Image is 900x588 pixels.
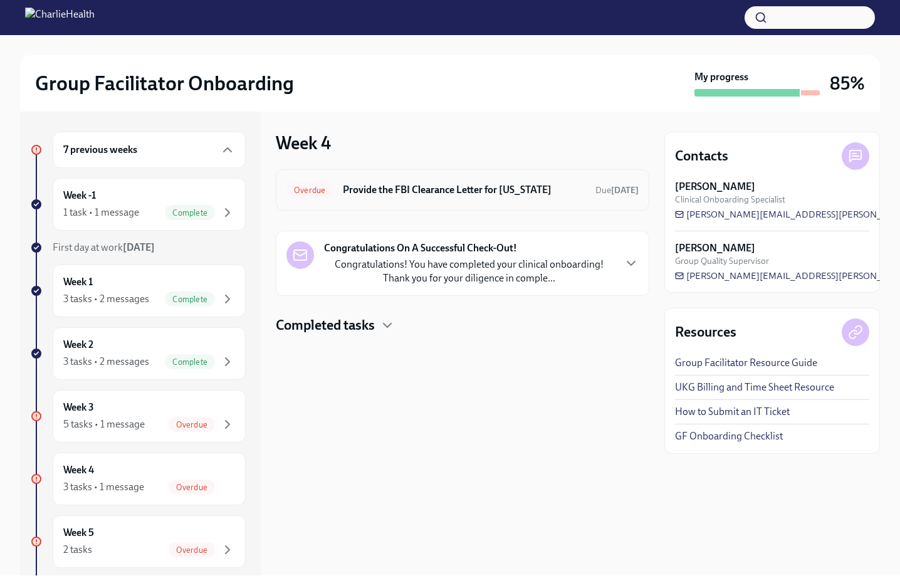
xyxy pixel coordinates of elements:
[611,185,639,196] strong: [DATE]
[30,515,246,568] a: Week 52 tasksOverdue
[169,483,215,492] span: Overdue
[63,275,93,289] h6: Week 1
[830,72,865,95] h3: 85%
[25,8,95,28] img: CharlieHealth
[63,143,137,157] h6: 7 previous weeks
[694,70,748,84] strong: My progress
[30,265,246,317] a: Week 13 tasks • 2 messagesComplete
[63,463,94,477] h6: Week 4
[324,258,614,285] p: Congratulations! You have completed your clinical onboarding! Thank you for your diligence in com...
[53,241,155,253] span: First day at work
[675,180,755,194] strong: [PERSON_NAME]
[165,357,215,367] span: Complete
[63,206,139,219] div: 1 task • 1 message
[675,405,790,419] a: How to Submit an IT Ticket
[165,208,215,218] span: Complete
[30,327,246,380] a: Week 23 tasks • 2 messagesComplete
[675,381,834,394] a: UKG Billing and Time Sheet Resource
[165,295,215,304] span: Complete
[595,185,639,196] span: Due
[63,480,144,494] div: 3 tasks • 1 message
[675,147,728,165] h4: Contacts
[123,241,155,253] strong: [DATE]
[53,132,246,168] div: 7 previous weeks
[30,178,246,231] a: Week -11 task • 1 messageComplete
[30,453,246,505] a: Week 43 tasks • 1 messageOverdue
[324,241,517,255] strong: Congratulations On A Successful Check-Out!
[595,184,639,196] span: July 15th, 2025 10:00
[276,316,375,335] h4: Completed tasks
[675,429,783,443] a: GF Onboarding Checklist
[675,323,736,342] h4: Resources
[30,390,246,443] a: Week 35 tasks • 1 messageOverdue
[343,183,585,197] h6: Provide the FBI Clearance Letter for [US_STATE]
[63,338,93,352] h6: Week 2
[276,132,331,154] h3: Week 4
[675,255,769,267] span: Group Quality Supervisor
[63,189,96,202] h6: Week -1
[169,545,215,555] span: Overdue
[675,241,755,255] strong: [PERSON_NAME]
[169,420,215,429] span: Overdue
[286,180,639,200] a: OverdueProvide the FBI Clearance Letter for [US_STATE]Due[DATE]
[63,292,149,306] div: 3 tasks • 2 messages
[63,526,94,540] h6: Week 5
[276,316,649,335] div: Completed tasks
[63,355,149,369] div: 3 tasks • 2 messages
[63,417,145,431] div: 5 tasks • 1 message
[286,186,333,195] span: Overdue
[30,241,246,255] a: First day at work[DATE]
[63,401,94,414] h6: Week 3
[63,543,92,557] div: 2 tasks
[675,194,785,206] span: Clinical Onboarding Specialist
[675,356,817,370] a: Group Facilitator Resource Guide
[35,71,294,96] h2: Group Facilitator Onboarding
